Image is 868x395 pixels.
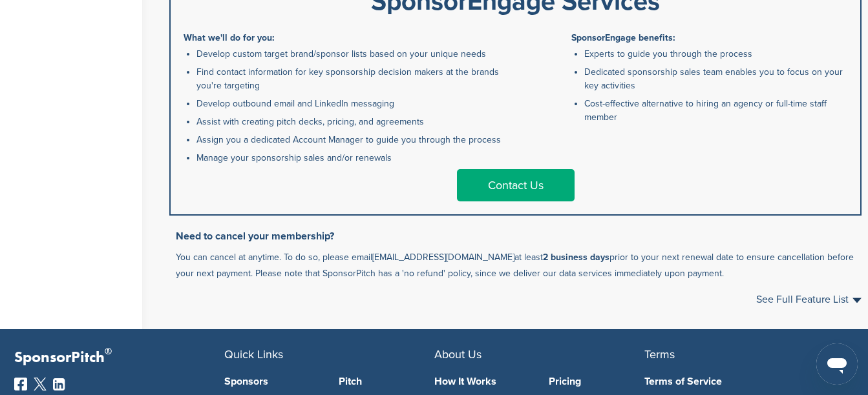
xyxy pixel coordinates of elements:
span: Quick Links [224,347,283,361]
a: Sponsors [224,376,320,387]
a: Pricing [549,376,644,387]
span: About Us [434,347,482,361]
span: ® [105,343,112,360]
p: You can cancel at anytime. To do so, please email at least prior to your next renewal date to ens... [176,249,862,281]
li: Manage your sponsorship sales and/or renewals [196,151,507,165]
li: Develop outbound email and LinkedIn messaging [196,97,507,110]
b: 2 business days [543,252,609,263]
p: SponsorPitch [14,349,224,367]
li: Experts to guide you through the process [584,47,847,61]
a: Contact Us [457,169,575,201]
img: Facebook [14,378,27,390]
b: What we'll do for you: [184,32,275,43]
li: Cost-effective alternative to hiring an agency or full-time staff member [584,97,847,124]
h3: Need to cancel your membership? [176,228,862,244]
a: How It Works [434,376,530,387]
li: Find contact information for key sponsorship decision makers at the brands you're targeting [196,65,507,92]
img: Twitter [34,378,47,390]
a: [EMAIL_ADDRESS][DOMAIN_NAME] [372,252,514,263]
a: Terms of Service [644,376,835,387]
b: SponsorEngage benefits: [571,32,675,43]
li: Assist with creating pitch decks, pricing, and agreements [196,115,507,128]
iframe: Button to launch messaging window [816,343,858,385]
li: Assign you a dedicated Account Manager to guide you through the process [196,133,507,147]
span: Terms [644,347,675,361]
li: Dedicated sponsorship sales team enables you to focus on your key activities [584,65,847,92]
a: See Full Feature List [756,294,862,305]
a: Pitch [339,376,434,387]
li: Develop custom target brand/sponsor lists based on your unique needs [196,47,507,61]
